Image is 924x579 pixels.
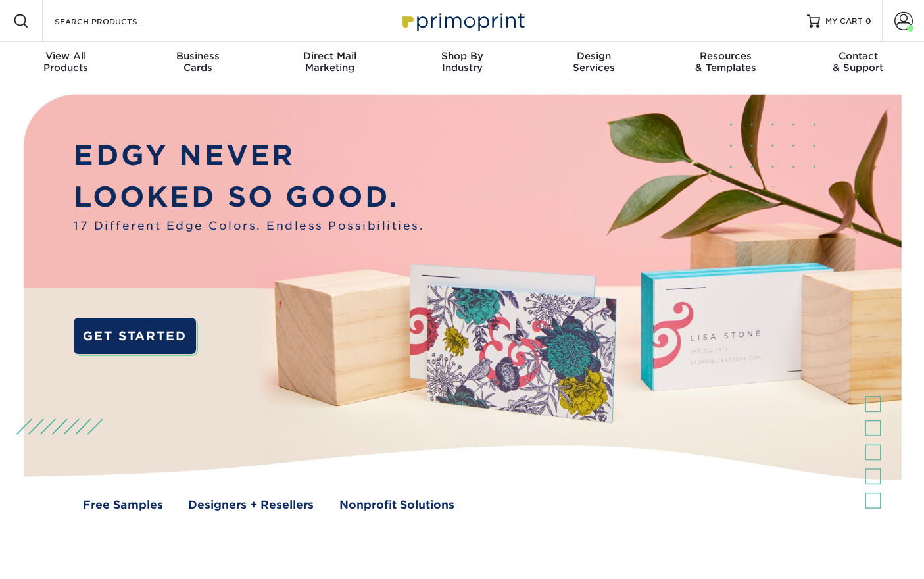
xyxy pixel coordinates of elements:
span: 17 Different Edge Colors. Endless Possibilities. [74,218,424,234]
a: Nonprofit Solutions [339,497,454,513]
span: Direct Mail [264,50,396,62]
a: Resources& Templates [660,42,792,84]
a: Designers + Resellers [188,497,314,513]
span: Design [528,50,660,62]
input: SEARCH PRODUCTS..... [53,13,182,29]
a: Free Samples [83,497,163,513]
div: Cards [132,50,264,74]
div: & Templates [660,50,792,74]
span: Resources [660,50,792,62]
a: Shop ByIndustry [396,42,528,84]
div: & Support [792,50,924,74]
a: GET STARTED [74,318,195,354]
div: Marketing [264,50,396,74]
span: MY CART [825,16,863,27]
span: 0 [865,16,871,26]
div: Industry [396,50,528,74]
span: Contact [792,50,924,62]
div: Services [528,50,660,74]
a: BusinessCards [132,42,264,84]
span: Shop By [396,50,528,62]
p: EDGY NEVER [74,135,424,176]
span: Business [132,50,264,62]
img: Primoprint [397,7,528,35]
a: Contact& Support [792,42,924,84]
a: Direct MailMarketing [264,42,396,84]
a: DesignServices [528,42,660,84]
p: LOOKED SO GOOD. [74,176,424,218]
